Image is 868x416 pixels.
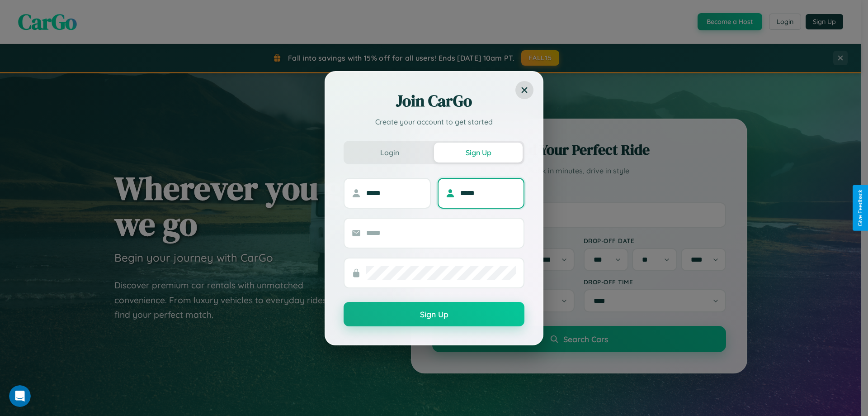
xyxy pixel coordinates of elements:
div: Give Feedback [857,190,863,226]
iframe: Intercom live chat [9,385,31,407]
button: Sign Up [434,143,523,163]
p: Create your account to get started [344,116,524,127]
h2: Join CarGo [344,90,524,112]
button: Login [345,143,434,163]
button: Sign Up [344,302,524,326]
